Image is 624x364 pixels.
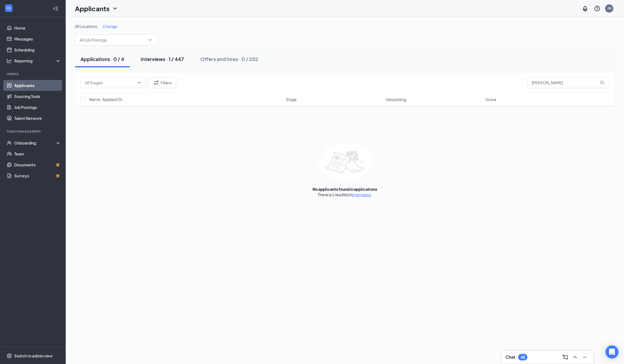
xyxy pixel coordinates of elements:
div: Offers and hires · 0 / 252 [200,56,258,62]
input: All Job Postings [80,37,146,43]
a: Sourcing Tools [14,91,61,102]
span: Name · Applied On [89,97,122,102]
h1: Applicants [75,4,109,13]
svg: ChevronDown [137,80,141,85]
a: Home [14,22,61,33]
div: There is 1 result(s) in . [318,192,372,197]
div: JM [607,6,611,11]
svg: Analysis [7,58,12,63]
button: ComposeMessage [561,353,570,362]
h3: Chat [505,354,515,360]
span: All Locations [75,24,97,29]
button: Filter Filters [148,77,176,88]
div: Interviews · 1 / 447 [141,56,184,62]
div: Hiring [7,72,60,76]
a: Interviews [353,192,371,197]
svg: ComposeMessage [562,354,568,360]
svg: ChevronDown [112,5,118,12]
a: Scheduling [14,44,61,55]
svg: ChevronUp [572,354,578,360]
img: empty-state [318,144,372,181]
a: Talent Network [14,113,61,124]
a: SurveysCrown [14,170,61,181]
svg: ChevronDown [148,38,152,42]
svg: Collapse [53,6,58,11]
svg: WorkstreamLogo [6,5,11,11]
span: Job posting [386,97,406,102]
a: DocumentsCrown [14,159,61,170]
svg: Minimize [582,354,588,360]
div: Reporting [14,58,61,63]
a: Applicants [14,80,61,91]
span: Score [486,97,496,102]
div: 48 [521,355,525,360]
svg: Notifications [582,5,588,12]
input: Search in applications [527,77,609,88]
div: Onboarding [14,140,56,146]
span: Change [103,24,117,29]
div: Switch to admin view [14,353,53,359]
a: Team [14,148,61,159]
div: Open Intercom Messenger [605,345,619,359]
svg: MagnifyingGlass [600,80,604,85]
button: Minimize [580,353,589,362]
div: Team Management [7,129,60,134]
div: No applicants found in applications [313,186,377,192]
svg: QuestionInfo [594,5,600,12]
svg: Filter [153,79,160,86]
button: ChevronUp [571,353,579,362]
a: Job Postings [14,102,61,113]
a: Messages [14,33,61,44]
svg: Settings [7,353,12,359]
input: All Stages [85,80,135,86]
div: Applications · 0 / 4 [80,56,124,62]
svg: UserCheck [7,140,12,146]
span: Stage [286,97,297,102]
